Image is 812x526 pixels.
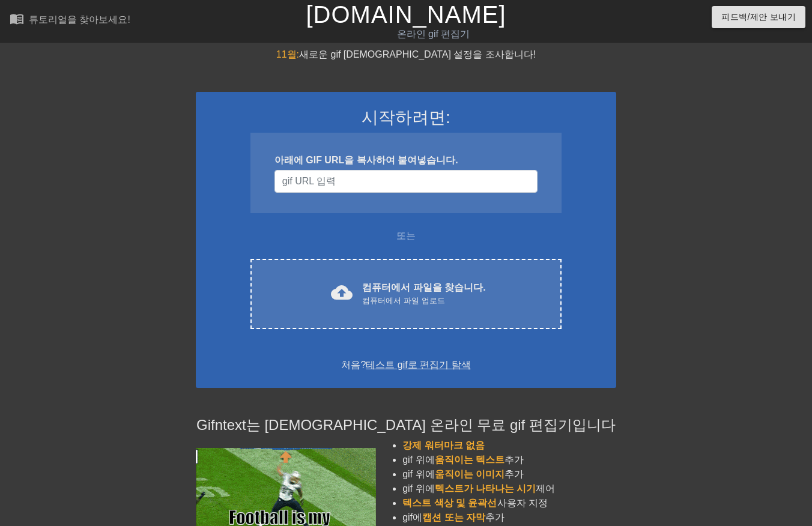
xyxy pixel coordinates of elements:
[276,49,299,59] span: 11월:
[362,282,485,292] font: 컴퓨터에서 파일을 찾습니다.
[435,469,504,479] span: 움직이는 이미지
[422,512,485,522] span: 캡션 또는 자막
[435,483,536,494] span: 텍스트가 나타나는 시기
[211,358,601,372] div: 처음?
[362,295,485,307] div: 컴퓨터에서 파일 업로드
[196,47,616,62] div: 새로운 gif [DEMOGRAPHIC_DATA] 설정을 조사합니다!
[274,170,538,193] input: 사용자 이름
[10,11,130,30] a: 튜토리얼을 찾아보세요!
[402,510,616,525] li: gif에 추가
[277,27,590,41] div: 온라인 gif 편집기
[196,417,616,434] h4: Gifntext는 [DEMOGRAPHIC_DATA] 온라인 무료 gif 편집기입니다
[211,107,601,128] h3: 시작하려면:
[435,455,504,465] span: 움직이는 텍스트
[274,153,538,168] div: 아래에 GIF URL을 복사하여 붙여넣습니다.
[712,6,805,28] button: 피드백/제안 보내기
[306,1,506,28] a: [DOMAIN_NAME]
[402,498,497,508] span: 텍스트 색상 및 윤곽선
[402,467,616,482] li: gif 위에 추가
[29,14,130,25] div: 튜토리얼을 찾아보세요!
[402,453,616,467] li: gif 위에 추가
[402,440,485,450] span: 강제 워터마크 없음
[402,496,616,510] li: 사용자 지정
[721,10,796,25] span: 피드백/제안 보내기
[10,11,24,26] span: menu_book
[402,482,616,496] li: gif 위에 제어
[366,360,470,370] a: 테스트 gif로 편집기 탐색
[331,282,353,303] span: cloud_upload
[227,229,585,243] div: 또는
